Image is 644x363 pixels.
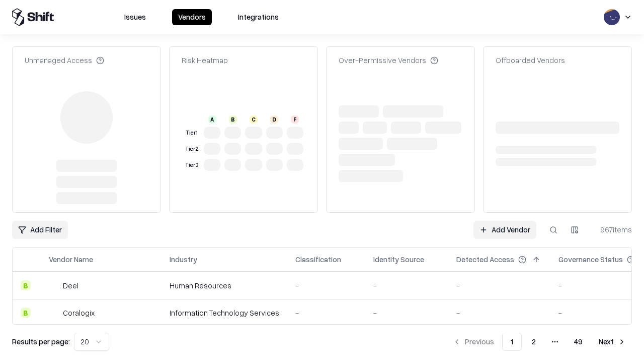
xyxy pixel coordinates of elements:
div: - [456,280,542,291]
div: - [295,280,357,291]
button: Add Filter [12,221,68,239]
div: Coralogix [63,308,95,318]
div: Vendor Name [49,254,93,265]
img: Deel [49,280,59,290]
div: Classification [295,254,341,265]
div: Over-Permissive Vendors [339,55,438,66]
a: Add Vendor [473,221,536,239]
p: Results per page: [12,336,70,347]
div: Human Resources [170,280,279,291]
div: B [21,280,31,290]
div: B [21,308,31,318]
div: Offboarded Vendors [496,55,565,66]
div: - [373,308,440,318]
button: 1 [502,333,522,351]
div: A [208,115,216,124]
button: 49 [566,333,591,351]
div: Tier 2 [184,145,200,153]
div: - [295,308,357,318]
button: Next [593,333,632,351]
div: - [456,308,542,318]
nav: pagination [447,333,632,351]
button: Integrations [232,9,285,25]
div: - [373,280,440,291]
div: Deel [63,280,78,291]
button: Issues [118,9,152,25]
div: Identity Source [373,254,424,265]
div: Industry [170,254,197,265]
div: Detected Access [456,254,514,265]
div: Unmanaged Access [25,55,104,66]
div: Risk Heatmap [182,55,228,66]
div: C [250,115,258,124]
div: D [270,115,278,124]
button: Vendors [172,9,212,25]
img: Coralogix [49,308,59,318]
div: Tier 1 [184,129,200,137]
div: Information Technology Services [170,308,279,318]
button: 2 [524,333,544,351]
div: 967 items [592,224,632,235]
div: B [229,115,237,124]
div: F [291,115,299,124]
div: Tier 3 [184,161,200,169]
div: Governance Status [558,254,623,265]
